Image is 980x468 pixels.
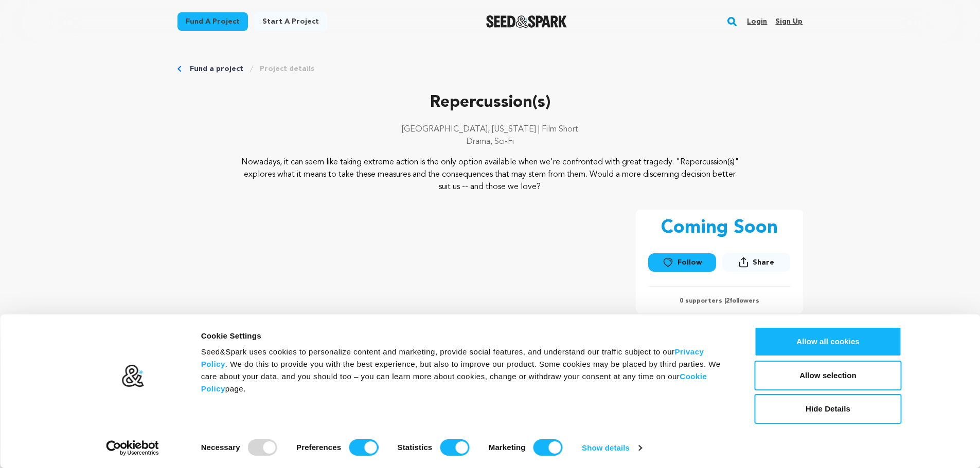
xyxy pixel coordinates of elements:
p: Nowadays, it can seem like taking extreme action is the only option available when we're confront... [240,156,740,193]
p: Repercussion(s) [177,90,803,115]
a: Follow [648,253,716,272]
p: 0 supporters | followers [648,297,791,305]
legend: Consent Selection [201,435,201,436]
button: Share [722,253,790,272]
a: Usercentrics Cookiebot - opens in a new window [87,440,177,456]
span: Share [722,253,790,276]
a: Show details [582,440,642,456]
span: 2 [726,298,729,304]
p: [GEOGRAPHIC_DATA], [US_STATE] | Film Short [177,123,803,136]
a: Sign up [775,13,803,30]
a: Seed&Spark Homepage [486,15,567,28]
div: Cookie Settings [201,330,732,342]
button: Allow all cookies [755,327,902,357]
strong: Statistics [398,443,433,452]
a: Fund a project [177,12,248,31]
a: Fund a project [190,64,243,74]
strong: Marketing [489,443,526,452]
div: Breadcrumb [177,64,803,74]
a: Start a project [254,12,327,31]
button: Hide Details [755,394,902,424]
img: logo [121,364,144,388]
a: Project details [260,64,314,74]
strong: Necessary [201,443,240,452]
a: Login [747,13,767,30]
p: Drama, Sci-Fi [177,136,803,148]
button: Allow selection [755,361,902,390]
strong: Preferences [296,443,341,452]
p: Coming Soon [661,218,778,238]
span: Share [753,257,774,268]
img: Seed&Spark Logo Dark Mode [486,15,567,28]
div: Seed&Spark uses cookies to personalize content and marketing, provide social features, and unders... [201,346,732,395]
